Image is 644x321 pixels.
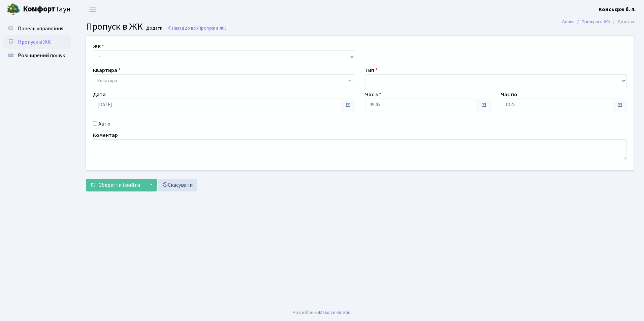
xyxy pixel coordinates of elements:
[18,52,65,59] span: Розширений пошук
[582,18,610,25] a: Пропуск в ЖК
[198,25,226,31] span: Пропуск в ЖК
[158,179,197,191] a: Скасувати
[97,77,117,84] span: Квартира
[7,3,20,16] img: logo.png
[365,66,378,74] label: Тип
[501,91,517,99] label: Час по
[319,309,350,316] a: Massive Kinetic
[167,25,226,31] a: Назад до всіхПропуск в ЖК
[293,309,351,316] div: Розроблено .
[86,20,143,33] span: Пропуск в ЖК
[86,179,144,191] button: Зберегти і вийти
[3,22,71,35] a: Панель управління
[599,5,636,13] a: Консьєрж б. 4.
[84,4,101,15] button: Переключити навігацію
[93,66,121,74] label: Квартира
[99,181,140,189] span: Зберегти і вийти
[365,91,381,99] label: Час з
[599,6,636,13] b: Консьєрж б. 4.
[3,49,71,62] a: Розширений пошук
[98,120,110,128] label: Авто
[23,4,55,14] b: Комфорт
[23,4,71,15] span: Таун
[93,91,106,99] label: Дата
[93,131,118,139] label: Коментар
[610,18,634,26] li: Додати
[562,18,575,25] a: Admin
[145,26,164,31] small: Додати .
[18,38,51,46] span: Пропуск в ЖК
[18,25,63,32] span: Панель управління
[552,15,644,29] nav: breadcrumb
[3,35,71,49] a: Пропуск в ЖК
[93,42,104,50] label: ЖК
